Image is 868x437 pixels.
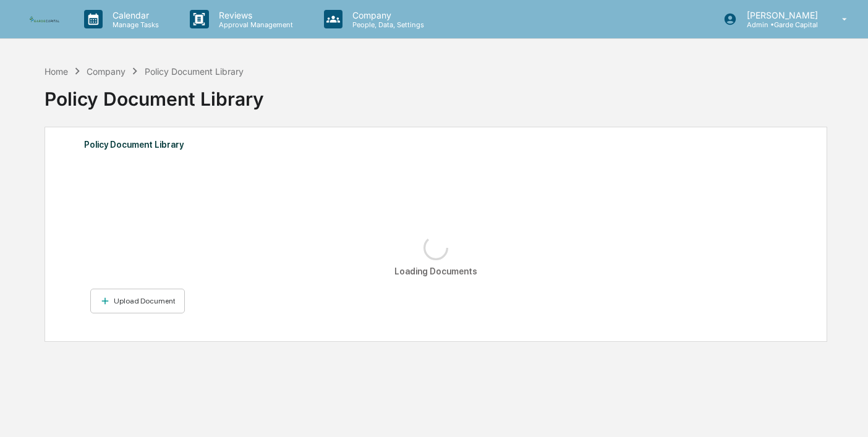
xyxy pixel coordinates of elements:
div: Policy Document Library [84,137,787,153]
p: Manage Tasks [103,20,165,29]
p: Calendar [103,10,165,20]
div: Home [45,66,68,77]
div: Policy Document Library [45,78,826,110]
p: Approval Management [209,20,299,29]
p: Reviews [209,10,299,20]
div: Upload Document [111,297,176,305]
p: Company [343,10,430,20]
img: logo [30,16,59,22]
p: [PERSON_NAME] [737,10,824,20]
div: Loading Documents [394,266,477,276]
p: People, Data, Settings [343,20,430,29]
button: Upload Document [90,289,185,314]
div: Policy Document Library [145,66,244,77]
div: Company [87,66,126,77]
p: Admin • Garde Capital [737,20,824,29]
